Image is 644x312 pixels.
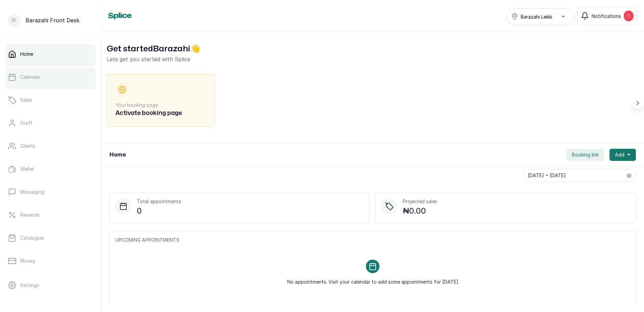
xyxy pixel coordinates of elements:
a: Sales [5,91,96,110]
button: Scroll right [632,97,644,109]
p: Money [20,258,35,264]
a: Staff [5,114,96,133]
p: BF [11,17,17,24]
p: Home [20,51,33,57]
svg: calendar [627,173,631,178]
p: Messaging [20,189,44,195]
p: Catalogue [20,235,44,241]
a: Messaging [5,183,96,201]
p: Lets get you started with Splice [107,55,639,63]
p: Sales [20,97,32,103]
p: Settings [20,282,39,289]
p: Rewards [20,212,40,218]
div: Your booking pageActivate booking page [107,74,215,127]
p: ₦0.00 [403,205,437,217]
p: Calendar [20,74,40,80]
p: Wallet [20,166,34,172]
h1: Home [109,151,126,159]
a: Home [5,45,96,64]
button: Booking link [567,149,604,161]
button: Add [610,149,636,161]
div: 1 [624,10,634,21]
p: Clients [20,143,35,149]
p: UPCOMING APPOINTMENTS [115,237,630,243]
h2: Get started Barazahi 👋 [107,43,639,55]
a: Catalogue [5,229,96,247]
p: Projected sales [403,198,437,205]
a: Money [5,251,96,270]
span: Barazahi Lekki [521,13,552,20]
p: Total appointments [137,198,181,205]
span: Notifications [592,13,621,20]
h2: Activate booking page [116,109,206,118]
span: Booking link [572,151,599,158]
p: Your booking page [116,102,206,109]
input: Select date [524,170,623,181]
span: Add [615,151,624,158]
a: Clients [5,137,96,155]
p: 0 [137,205,181,217]
p: Barazahi Front Desk [26,16,79,24]
a: Wallet [5,160,96,178]
a: Rewards [5,206,96,224]
a: Settings [5,276,96,295]
button: Barazahi Lekki [507,8,574,25]
button: Notifications1 [577,7,637,25]
p: Staff [20,120,32,126]
p: No appointments. Visit your calendar to add some appointments for [DATE] [287,273,459,285]
a: Calendar [5,68,96,87]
